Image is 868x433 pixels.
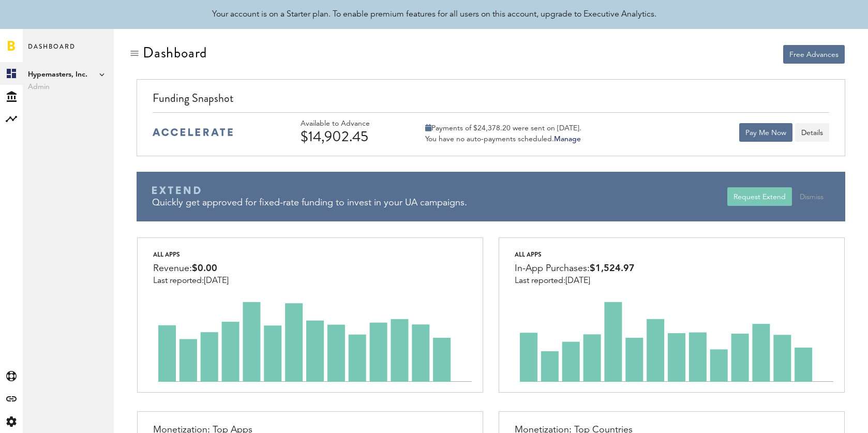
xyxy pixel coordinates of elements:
span: Admin [28,81,109,93]
div: Quickly get approved for fixed-rate funding to invest in your UA campaigns. [152,197,727,210]
div: All apps [153,248,229,261]
button: Free Advances [783,45,845,64]
div: Your account is on a Starter plan. To enable premium features for all users on this account, upgr... [212,8,656,21]
div: Available to Advance [301,120,399,128]
iframe: Opens a widget where you can find more information [787,402,858,428]
span: [DATE] [565,277,590,285]
div: In-App Purchases: [515,261,635,276]
div: Last reported: [515,276,635,286]
div: Dashboard [143,44,207,61]
div: Funding Snapshot [153,90,829,112]
text: 0 [514,379,517,384]
text: 0 [153,379,156,384]
div: Last reported: [153,276,229,286]
button: Pay Me Now [739,123,792,142]
text: 2K [149,349,156,354]
div: Revenue: [153,261,229,276]
text: 2K [511,334,518,339]
span: Hypemasters, Inc. [28,68,109,81]
div: All apps [515,248,635,261]
img: accelerate-medium-blue-logo.svg [153,128,233,136]
span: [DATE] [204,277,229,285]
text: 1K [511,357,518,362]
div: You have no auto-payments scheduled. [425,135,581,144]
button: Details [795,123,829,142]
span: $0.00 [192,264,217,273]
a: Manage [554,136,581,143]
text: 4K [149,318,156,323]
button: Dismiss [794,187,830,206]
text: 3K [511,312,518,317]
span: $1,524.97 [590,264,635,273]
div: $14,902.45 [301,128,399,145]
img: Braavo Extend [152,186,201,195]
div: Payments of $24,378.20 were sent on [DATE]. [425,124,581,133]
button: Request Extend [727,187,792,206]
span: Dashboard [28,40,76,62]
